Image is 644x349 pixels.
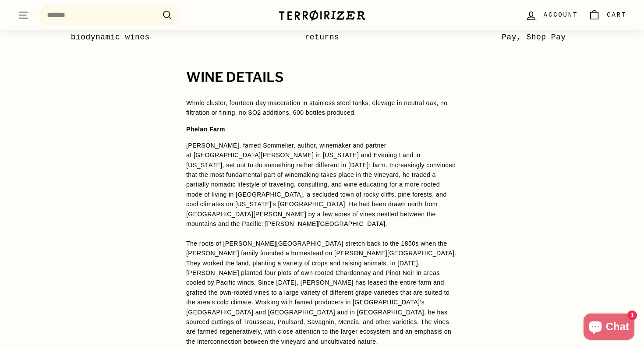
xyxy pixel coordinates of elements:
strong: Phelan Farm [186,126,225,133]
p: Whole cluster, fourteen-day maceration in stainless steel tanks, elevage in neutral oak, no filtr... [186,98,458,118]
p: Fully insured shipping and 10-day returns [226,19,418,44]
h2: WINE DETAILS [186,70,458,85]
span: Cart [607,10,626,20]
span: The roots of [PERSON_NAME][GEOGRAPHIC_DATA] stretch back to the 1850s when the [PERSON_NAME] fami... [186,240,456,345]
a: Account [520,2,583,28]
inbox-online-store-chat: Shopify online store chat [581,314,637,342]
span: Account [544,10,578,20]
p: Easy checkout with Apple Pay, Google Pay, Shop Pay [438,19,630,44]
p: We stock over 500 natural, organic, and biodynamic wines [14,19,206,44]
span: [PERSON_NAME], famed Sommelier, author, winemaker and partner at [GEOGRAPHIC_DATA][PERSON_NAME] i... [186,142,456,227]
a: Cart [583,2,632,28]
